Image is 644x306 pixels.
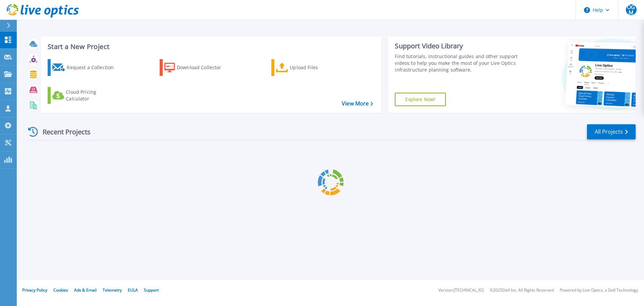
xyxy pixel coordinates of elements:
div: Recent Projects [26,124,100,140]
div: Request a Collection [67,61,120,74]
li: Version: [TECHNICAL_ID] [438,288,484,293]
a: Privacy Policy [22,287,47,293]
a: Explore Now! [395,93,446,106]
a: Request a Collection [48,59,122,76]
span: OGM [626,4,637,15]
div: Cloud Pricing Calculator [66,89,119,102]
li: © 2025 Dell Inc. All Rights Reserved [490,288,554,293]
a: Upload Files [271,59,346,76]
div: Support Video Library [395,42,521,50]
a: Support [144,287,159,293]
a: All Projects [587,124,636,139]
a: View More [342,100,373,107]
div: Find tutorials, instructional guides and other support videos to help you make the most of your L... [395,53,521,73]
div: Download Collector [177,61,230,74]
a: Download Collector [160,59,234,76]
a: Cloud Pricing Calculator [48,87,122,104]
li: Powered by Live Optics, a Dell Technology [560,288,638,293]
h3: Start a New Project [48,43,373,50]
a: Ads & Email [74,287,97,293]
div: Upload Files [290,61,343,74]
a: EULA [128,287,138,293]
a: Cookies [53,287,68,293]
a: Telemetry [103,287,122,293]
